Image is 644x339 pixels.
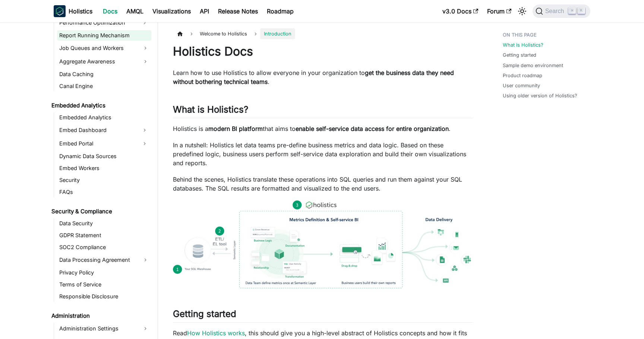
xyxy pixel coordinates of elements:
a: API [195,5,214,17]
a: Getting started [503,51,536,59]
a: SOC2 Compliance [57,242,151,252]
nav: Docs sidebar [46,22,158,339]
span: Welcome to Holistics [196,28,251,39]
img: How Holistics fits in your Data Stack [173,200,473,288]
a: Embed Dashboard [57,124,138,136]
button: Search (Command+K) [533,4,590,18]
strong: modern BI platform [208,125,263,132]
a: Dynamic Data Sources [57,151,151,161]
img: Holistics [54,5,66,17]
button: Switch between dark and light mode (currently light mode) [516,5,528,17]
b: Holistics [69,7,92,16]
a: Security & Compliance [49,206,151,217]
h2: Getting started [173,308,473,323]
a: Job Queues and Workers [57,42,151,54]
a: Home page [173,28,187,39]
a: Release Notes [214,5,262,17]
a: Administration [49,311,151,321]
kbd: K [578,7,585,14]
h1: Holistics Docs [173,44,473,59]
a: How Holistics works [187,329,245,337]
button: Expand sidebar category 'Performance Optimization' [138,17,151,29]
p: Holistics is a that aims to . [173,124,473,133]
span: Search [543,8,569,15]
a: Embed Portal [57,138,138,150]
a: Data Security [57,218,151,229]
a: Data Caching [57,69,151,79]
a: Privacy Policy [57,267,151,278]
a: Canal Engine [57,81,151,91]
a: User community [503,82,540,89]
a: Security [57,175,151,185]
a: Sample demo environment [503,62,563,69]
a: Embedded Analytics [57,112,151,123]
strong: enable self-service data access for entire organization [296,125,449,132]
h2: What is Holistics? [173,104,473,118]
a: GDPR Statement [57,230,151,241]
button: Expand sidebar category 'Embed Portal' [138,138,151,150]
a: Forum [483,5,516,17]
a: Product roadmap [503,72,542,79]
a: Using older version of Holistics? [503,92,577,99]
a: Visualizations [148,5,195,17]
a: Embed Workers [57,163,151,173]
a: FAQs [57,187,151,197]
a: AMQL [122,5,148,17]
nav: Breadcrumbs [173,28,473,39]
a: Roadmap [262,5,298,17]
a: Aggregate Awareness [57,56,151,68]
a: Report Running Mechanism [57,30,151,41]
button: Expand sidebar category 'Embed Dashboard' [138,124,151,136]
a: Responsible Disclosure [57,291,151,302]
span: Introduction [260,28,295,39]
p: Learn how to use Holistics to allow everyone in your organization to . [173,68,473,86]
p: Behind the scenes, Holistics translate these operations into SQL queries and run them against you... [173,175,473,193]
a: Terms of Service [57,279,151,290]
p: In a nutshell: Holistics let data teams pre-define business metrics and data logic. Based on thes... [173,141,473,167]
a: Performance Optimization [57,17,138,29]
a: What is Holistics? [503,41,543,48]
a: Administration Settings [57,323,151,335]
a: v3.0 Docs [438,5,483,17]
a: Embedded Analytics [49,100,151,111]
a: Data Processing Agreement [57,254,151,266]
a: HolisticsHolistics [54,5,92,17]
kbd: ⌘ [568,7,576,14]
a: Docs [98,5,122,17]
